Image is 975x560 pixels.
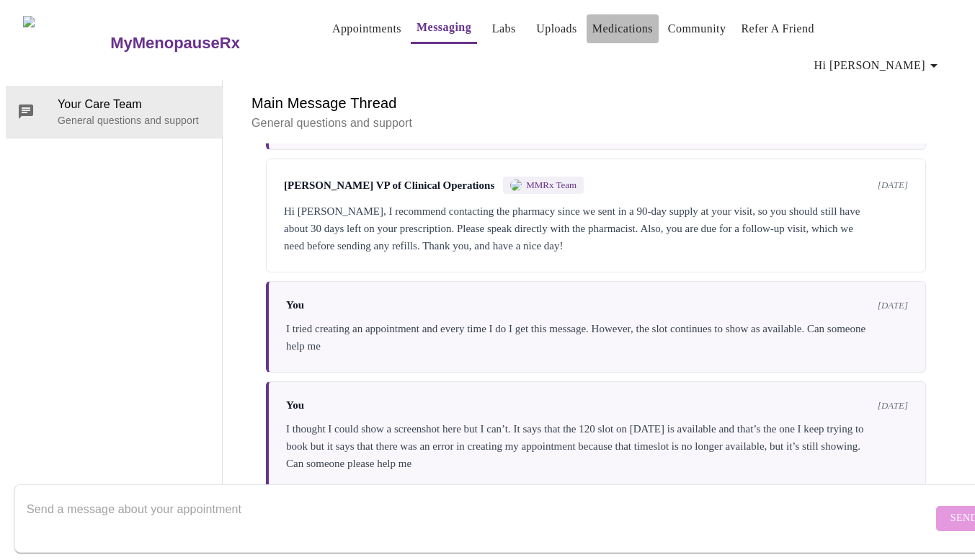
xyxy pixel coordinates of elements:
[326,14,407,43] button: Appointments
[284,179,494,192] span: [PERSON_NAME] VP of Clinical Operations
[592,19,653,39] a: Medications
[411,13,477,44] button: Messaging
[526,179,576,191] span: MMRx Team
[286,420,908,472] div: I thought I could show a screenshot here but I can’t. It says that the 120 slot on [DATE] is avai...
[878,179,908,191] span: [DATE]
[58,113,210,128] p: General questions and support
[23,16,109,70] img: MyMenopauseRx Logo
[662,14,732,43] button: Community
[809,51,948,80] button: Hi [PERSON_NAME]
[6,86,222,138] div: Your Care TeamGeneral questions and support
[286,399,304,412] span: You
[286,299,304,311] span: You
[510,179,522,191] img: MMRX
[27,495,932,541] textarea: Send a message about your appointment
[251,92,940,115] h6: Main Message Thread
[109,18,298,68] a: MyMenopauseRx
[286,320,908,355] div: I tried creating an appointment and every time I do I get this message. However, the slot continu...
[878,300,908,311] span: [DATE]
[735,14,820,43] button: Refer a Friend
[251,115,940,132] p: General questions and support
[110,34,240,53] h3: MyMenopauseRx
[530,14,583,43] button: Uploads
[536,19,577,39] a: Uploads
[332,19,401,39] a: Appointments
[284,203,908,254] div: Hi [PERSON_NAME], I recommend contacting the pharmacy since we sent in a 90-day supply at your vi...
[878,400,908,412] span: [DATE]
[417,17,471,37] a: Messaging
[741,19,814,39] a: Refer a Friend
[492,19,516,39] a: Labs
[814,55,943,76] span: Hi [PERSON_NAME]
[668,19,726,39] a: Community
[587,14,659,43] button: Medications
[481,14,527,43] button: Labs
[58,96,210,113] span: Your Care Team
